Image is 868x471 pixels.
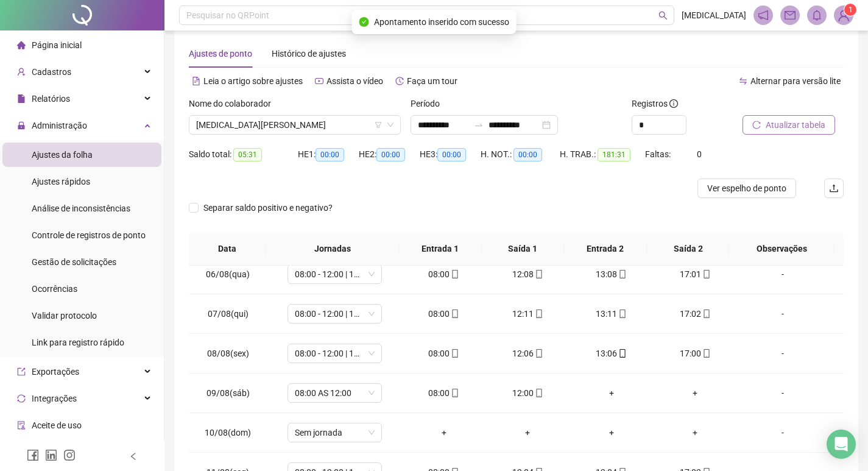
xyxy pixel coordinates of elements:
[295,423,375,442] span: Sem jornada
[266,232,398,266] th: Jornadas
[45,449,57,461] span: linkedin
[766,118,825,132] span: Atualizar tabela
[32,311,97,320] span: Validar protocolo
[474,120,484,130] span: to
[412,267,476,281] div: 08:00
[298,147,359,161] div: HE 1:
[747,307,819,320] div: -
[617,270,627,278] span: mobile
[564,232,647,266] th: Entrada 2
[189,49,252,58] span: Ajustes de ponto
[387,121,394,129] span: down
[579,386,644,400] div: +
[411,97,448,110] label: Período
[482,232,565,266] th: Saída 1
[32,204,130,213] span: Análise de inconsistências
[17,94,26,103] span: file
[758,10,769,21] span: notification
[295,265,375,283] span: 08:00 - 12:00 | 13:00 - 17:00
[663,386,728,400] div: +
[295,344,375,363] span: 08:00 - 12:00 | 13:00 - 17:00
[32,40,82,50] span: Página inicial
[849,5,853,14] span: 1
[32,420,82,430] span: Aceite de uso
[669,99,678,108] span: info-circle
[206,388,250,398] span: 09/08(sáb)
[32,67,71,77] span: Cadastros
[129,452,138,461] span: left
[407,76,457,86] span: Faça um tour
[579,426,644,439] div: +
[729,232,834,266] th: Observações
[326,76,383,86] span: Assista o vídeo
[598,148,630,161] span: 181:31
[844,4,856,16] sup: Atualize o seu contato no menu Meus Dados
[450,270,459,278] span: mobile
[534,349,543,358] span: mobile
[205,428,251,437] span: 10/08(dom)
[17,394,26,403] span: sync
[412,386,476,400] div: 08:00
[17,367,26,376] span: export
[495,347,560,360] div: 12:06
[579,347,644,360] div: 13:06
[395,77,404,85] span: history
[647,232,730,266] th: Saída 2
[203,76,303,86] span: Leia o artigo sobre ajustes
[811,10,822,21] span: bell
[632,97,678,110] span: Registros
[32,177,90,186] span: Ajustes rápidos
[412,347,476,360] div: 08:00
[663,307,728,320] div: 17:02
[707,182,786,195] span: Ver espelho de ponto
[189,232,266,266] th: Data
[747,426,819,439] div: -
[316,148,344,161] span: 00:00
[747,347,819,360] div: -
[192,77,200,85] span: file-text
[827,430,856,459] div: Open Intercom Messenger
[420,147,481,161] div: HE 3:
[560,147,645,161] div: H. TRAB.:
[701,349,711,358] span: mobile
[750,76,841,86] span: Alternar para versão lite
[32,394,77,403] span: Integrações
[701,270,711,278] span: mobile
[32,150,93,160] span: Ajustes da folha
[752,121,761,129] span: reload
[697,149,702,159] span: 0
[617,349,627,358] span: mobile
[207,349,249,358] span: 08/08(sex)
[376,148,405,161] span: 00:00
[739,77,747,85] span: swap
[27,449,39,461] span: facebook
[17,421,26,430] span: audit
[534,270,543,278] span: mobile
[785,10,796,21] span: mail
[697,179,796,198] button: Ver espelho de ponto
[534,389,543,397] span: mobile
[701,310,711,318] span: mobile
[17,68,26,76] span: user-add
[32,284,77,294] span: Ocorrências
[32,367,79,377] span: Exportações
[206,269,250,279] span: 06/08(qua)
[32,338,124,347] span: Link para registro rápido
[450,310,459,318] span: mobile
[17,41,26,49] span: home
[208,309,249,319] span: 07/08(qui)
[747,386,819,400] div: -
[495,386,560,400] div: 12:00
[579,307,644,320] div: 13:11
[658,11,668,20] span: search
[359,17,369,27] span: check-circle
[450,389,459,397] span: mobile
[450,349,459,358] span: mobile
[747,267,819,281] div: -
[474,120,484,130] span: swap-right
[295,384,375,402] span: 08:00 AS 12:00
[743,115,835,135] button: Atualizar tabela
[272,49,346,58] span: Histórico de ajustes
[32,94,70,104] span: Relatórios
[189,97,279,110] label: Nome do colaborador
